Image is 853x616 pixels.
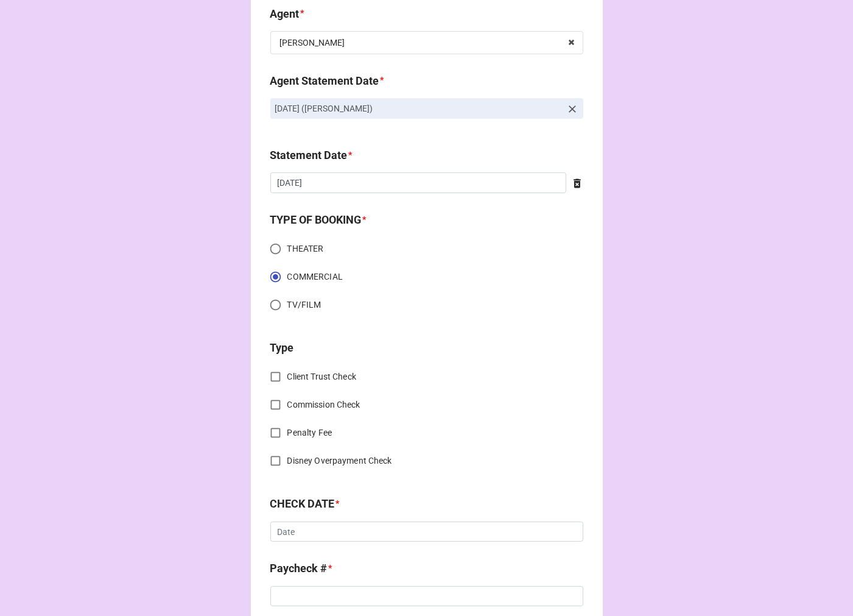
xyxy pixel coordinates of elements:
label: Type [270,339,294,356]
span: TV/FILM [287,299,321,311]
label: CHECK DATE [270,495,335,512]
span: Disney Overpayment Check [287,455,392,467]
label: Agent Statement Date [270,73,379,90]
label: Paycheck # [270,560,328,577]
label: Agent [270,5,300,23]
label: TYPE OF BOOKING [270,211,362,228]
p: [DATE] ([PERSON_NAME]) [275,102,561,115]
input: Date [270,522,583,542]
div: [PERSON_NAME] [280,38,345,47]
span: THEATER [287,243,324,255]
span: Commission Check [287,398,360,411]
span: Client Trust Check [287,370,356,383]
input: Date [270,172,566,193]
label: Statement Date [270,147,348,164]
span: Penalty Fee [287,427,332,439]
span: COMMERCIAL [287,271,343,283]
